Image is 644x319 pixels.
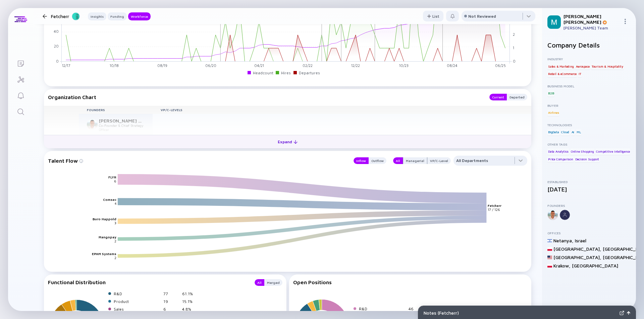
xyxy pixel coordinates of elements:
div: Aerospace [575,63,590,70]
img: Menu [623,19,628,24]
div: Decision Support [575,156,600,162]
text: 6 [114,179,116,183]
div: 77 [163,291,179,296]
text: Mangopay [99,235,116,239]
text: 17 / 126 [488,208,500,212]
div: IT [578,71,582,77]
div: Sales [114,307,161,312]
div: Notes ( Fetcherr ) [424,310,617,316]
text: 4 [115,202,116,206]
div: 4.8% [182,307,198,312]
img: Poland Flag [547,263,552,268]
button: Insights [88,12,106,20]
div: B2B [547,90,554,97]
img: Poland Flag [547,247,552,251]
div: Outflow [369,157,386,164]
tspan: 02/22 [303,63,313,68]
div: Price Comparison [547,156,574,162]
button: All [393,157,403,164]
button: All [255,279,264,286]
div: 6 [163,307,179,312]
div: Current [489,94,507,100]
button: VP/C-Level [427,157,451,164]
a: Search [8,103,33,119]
text: 2 [114,256,116,260]
div: Netanya , [553,238,574,243]
img: United States Flag [547,255,552,260]
div: Tourism & Hospitality [591,63,624,70]
div: [DATE] [547,186,631,193]
text: 3 [114,221,116,225]
div: [GEOGRAPHIC_DATA] [572,263,618,268]
div: Airlines [547,109,559,116]
text: 2 [114,239,116,243]
div: Technologies [547,123,631,127]
div: Business Model [547,84,631,88]
tspan: 10/23 [399,63,409,68]
div: Online Shopping [570,148,595,155]
div: Founders [547,204,631,208]
tspan: 04/21 [254,63,264,68]
tspan: 40 [54,29,59,33]
img: Mordechai Profile Picture [547,15,561,29]
div: Other Tags [547,142,631,146]
a: Investor Map [8,71,33,87]
div: Sales & Marketing [547,63,575,70]
text: Fetcherr [488,204,502,208]
div: Fetcherr [51,12,80,20]
div: R&D [114,291,161,296]
tspan: 12/17 [62,63,70,68]
div: Industry [547,57,631,61]
img: Expand Notes [620,311,624,315]
div: Open Positions [293,279,528,285]
h2: Company Details [547,41,631,49]
div: BigData [547,129,560,136]
tspan: 0 [513,59,516,63]
div: Israel [575,238,586,243]
div: [GEOGRAPHIC_DATA] , [553,254,601,260]
div: 61.1% [182,291,198,296]
text: Comsec [103,197,116,202]
div: [PERSON_NAME] [PERSON_NAME] [563,13,620,25]
tspan: 12/22 [351,63,360,68]
button: Merged [264,279,282,286]
div: Data Analytics [547,148,569,155]
div: Talent Flow [48,156,347,166]
tspan: 06/25 [495,63,506,68]
a: Reminders [8,87,33,103]
img: Open Notes [627,311,630,315]
div: ML [576,129,582,136]
div: Competitive Intelligence [595,148,630,155]
button: Inflow [354,157,369,164]
div: Workforce [128,13,151,20]
tspan: 08/19 [157,63,167,68]
div: 19 [163,299,179,304]
div: R&D [359,306,406,311]
div: Functional Distribution [48,279,248,286]
div: Established [547,180,631,184]
tspan: 0 [56,59,59,63]
div: Retail & eCommerce [547,71,577,77]
div: [PERSON_NAME] Team [563,25,620,30]
button: List [423,11,443,21]
text: EPAM Systems [92,252,116,256]
tspan: 2 [513,32,515,36]
tspan: 10/18 [110,63,119,68]
button: Funding [108,12,127,20]
div: 46 [409,306,425,311]
text: FLYR [108,175,116,179]
div: Insights [88,13,106,20]
a: Lists [8,55,33,71]
tspan: 20 [54,44,59,48]
button: Departed [507,94,527,100]
button: Expand [44,135,531,148]
div: AI [571,129,575,136]
button: Managerial [403,157,427,164]
div: Expand [274,137,302,147]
